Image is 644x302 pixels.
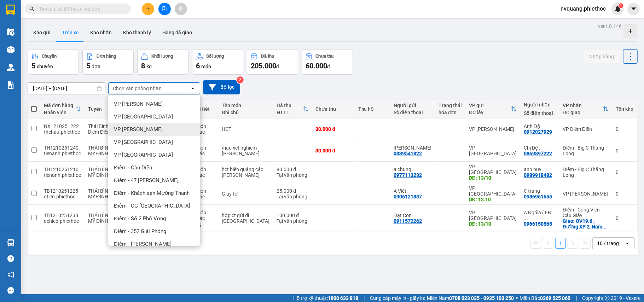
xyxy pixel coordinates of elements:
div: dtien.phiethoc [44,194,81,199]
span: 6 [196,62,200,70]
span: Miền Bắc [520,294,570,302]
button: caret-down [627,3,640,15]
div: TB1210251238 [44,213,81,218]
span: ... [602,224,607,230]
div: a chung [394,167,431,172]
div: 0 [616,169,633,175]
span: notification [7,271,14,278]
div: Khác [193,172,215,178]
div: C trang [524,188,556,194]
span: message [7,287,14,294]
div: VP [GEOGRAPHIC_DATA] [469,210,517,221]
span: 8 [141,62,145,70]
span: THÁI BÌNH - MỸ ĐÌNH [88,188,114,199]
img: solution-icon [7,81,14,89]
div: Khối lượng [151,54,173,59]
span: Hỗ trợ kỹ thuật: [293,294,358,302]
div: ĐC giao [563,110,603,115]
div: Tuyến [88,106,116,112]
div: Điểm - Big C Thăng Long [563,167,609,178]
button: Kho nhận [85,24,117,41]
th: Toggle SortBy [273,100,312,118]
div: Khác [193,151,215,156]
div: 1 món [193,210,215,215]
div: 0 [616,191,633,197]
div: Khác [193,215,215,221]
div: DĐ: 13.10 [469,197,517,202]
strong: 1900 633 818 [328,295,358,301]
div: tienanh.phiethoc [44,172,81,178]
div: 80.000 đ [277,167,308,172]
span: aim [178,6,183,11]
div: Khác [193,129,215,135]
span: Thái Bình - Diêm Điền [88,123,111,135]
span: THÁI BÌNH - MỸ ĐÌNH [88,213,114,224]
span: THÁI BÌNH - MỸ ĐÌNH [88,145,114,156]
button: Kho gửi [28,24,56,41]
div: HTTT [277,110,303,115]
div: 0986961555 [524,194,552,199]
div: Đơn hàng [97,54,116,59]
button: Chuyến5chuyến [28,49,79,75]
span: món [201,64,211,69]
div: Số điện thoại [524,110,556,116]
span: VP [GEOGRAPHIC_DATA] [114,113,173,120]
div: Đạt Con [394,213,431,218]
div: Tồn kho [616,106,633,112]
input: Tìm tên, số ĐT hoặc mã đơn [39,5,122,13]
div: Chưa thu [316,106,351,112]
div: A Viết [394,188,431,194]
span: Điểm - Khách sạn Mường Thanh [114,190,190,197]
button: Trên xe [56,24,85,41]
div: Người nhận [524,102,556,108]
span: chuyến [37,64,53,69]
div: 25.000 đ [277,188,308,194]
div: 10 / trang [597,240,619,247]
span: Điểm - Số 2 Phố Vọng [114,215,166,222]
div: 1 món [193,123,215,129]
button: plus [142,3,154,15]
div: Khác [193,194,215,199]
strong: 0369 525 060 [540,295,570,301]
div: Số lượng [206,54,224,59]
div: 30.000 đ [316,126,351,132]
div: dchiep.phiethoc [44,218,81,224]
div: 0989918482 [524,172,552,178]
button: Đơn hàng5đơn [82,49,134,75]
div: VP gửi [469,103,511,108]
span: THÁI BÌNH - MỸ ĐÌNH [88,167,114,178]
div: Chuyến [42,54,57,59]
button: Khối lượng8kg [137,49,188,75]
span: copyright [605,296,610,301]
div: Chưa thu [316,54,334,59]
div: lưu kho [222,172,269,178]
div: 0869897222 [524,151,552,156]
div: 0977113232 [394,172,422,178]
strong: 0708 023 035 - 0935 103 250 [449,295,514,301]
div: 100.000 đ [277,213,308,218]
div: VP nhận [563,103,603,108]
div: NX1210251222 [44,123,81,129]
span: Điểm - Cầu Diễn [114,164,152,171]
div: lưu kho [222,151,269,156]
div: hct biển quảng cáo [222,167,269,172]
span: ... [524,215,528,221]
span: Miền Nam [427,294,514,302]
div: mẫu xét nghiệm [222,145,269,151]
button: Kho thanh lý [117,24,157,41]
div: Trạng thái [439,103,462,108]
div: VP [PERSON_NAME] [469,126,517,132]
span: plus [146,6,151,11]
span: 1 [620,3,622,8]
span: | [364,294,365,302]
span: VP [PERSON_NAME] [114,126,163,133]
button: Đã thu205.000đ [247,49,298,75]
div: Điểm - Big C Thăng Long [563,145,609,156]
div: ĐC lấy [469,110,511,115]
div: 1 món [193,145,215,151]
div: thchau.phiethoc [44,129,81,135]
span: đ [327,64,330,69]
span: ⚪️ [516,297,518,300]
ul: Menu [108,95,200,246]
div: VP [GEOGRAPHIC_DATA] [469,185,517,197]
